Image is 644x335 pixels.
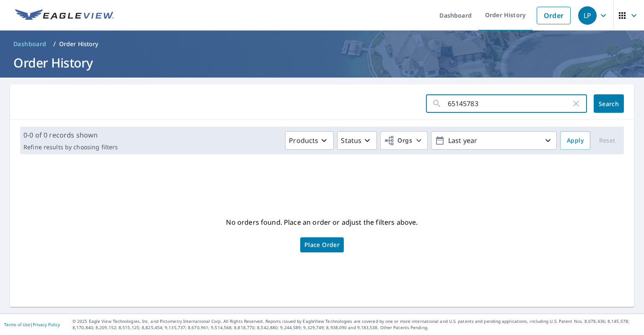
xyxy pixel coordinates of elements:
button: Status [337,131,377,150]
p: © 2025 Eagle View Technologies, Inc. and Pictometry International Corp. All Rights Reserved. Repo... [73,318,640,331]
p: Refine results by choosing filters [23,143,118,151]
h1: Order History [10,54,634,71]
a: Dashboard [10,37,50,51]
p: | [4,322,60,327]
p: No orders found. Place an order or adjust the filters above. [226,216,418,229]
div: LP [578,6,597,25]
span: Search [600,100,617,108]
p: Last year [445,133,543,148]
button: Products [285,131,334,150]
span: Place Order [304,243,340,247]
button: Last year [431,131,557,150]
button: Search [594,94,624,113]
button: Orgs [380,131,428,150]
span: Apply [567,135,584,146]
p: 0-0 of 0 records shown [23,130,118,140]
p: Order History [59,40,99,48]
span: Orgs [384,135,412,146]
span: Dashboard [13,40,47,48]
button: Apply [560,131,590,150]
a: Terms of Use [4,322,30,327]
a: Order [537,7,571,24]
nav: breadcrumb [10,37,634,51]
li: / [53,39,56,49]
img: EV Logo [15,9,114,22]
a: Place Order [300,237,344,252]
p: Products [289,135,318,145]
input: Address, Report #, Claim ID, etc. [448,92,571,115]
a: Privacy Policy [33,322,60,327]
p: Status [341,135,361,145]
